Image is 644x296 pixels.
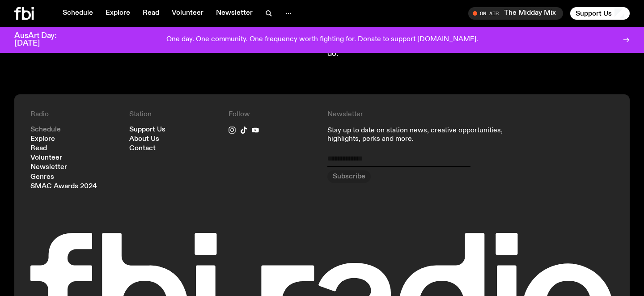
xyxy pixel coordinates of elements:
a: Explore [30,136,55,143]
button: On AirThe Midday Mix [468,7,563,20]
h4: Follow [229,110,317,119]
button: Subscribe [327,170,371,183]
a: Contact [129,145,156,152]
a: Volunteer [166,7,209,20]
p: One day. One community. One frequency worth fighting for. Donate to support [DOMAIN_NAME]. [166,36,478,44]
h3: AusArt Day: [DATE] [14,32,72,47]
a: Schedule [30,127,61,133]
a: Read [30,145,47,152]
a: SMAC Awards 2024 [30,183,97,190]
a: Read [137,7,165,20]
a: About Us [129,136,159,143]
span: Support Us [576,9,612,17]
h4: Radio [30,110,119,119]
a: Support Us [129,127,165,133]
p: Stay up to date on station news, creative opportunities, highlights, perks and more. [327,127,515,144]
a: Explore [100,7,136,20]
a: Newsletter [30,164,67,171]
a: Genres [30,174,54,181]
a: Newsletter [211,7,258,20]
button: Support Us [570,7,630,20]
h4: Station [129,110,217,119]
a: Volunteer [30,155,62,161]
h4: Newsletter [327,110,515,119]
a: Schedule [57,7,98,20]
